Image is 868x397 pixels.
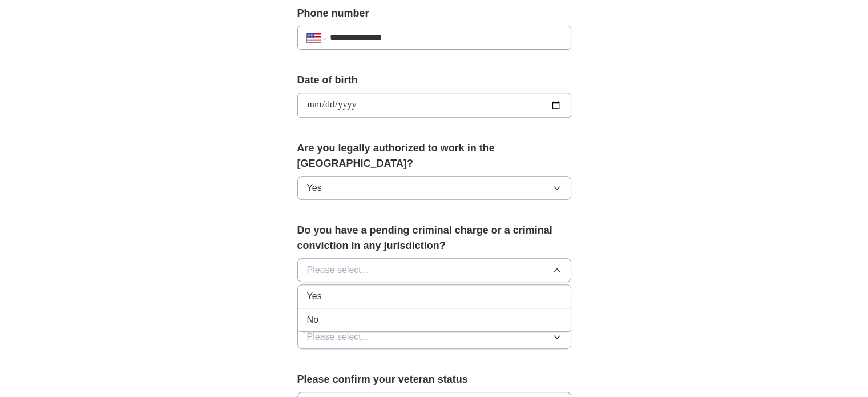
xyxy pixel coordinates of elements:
span: No [307,313,318,327]
button: Please select... [297,258,571,282]
label: Are you legally authorized to work in the [GEOGRAPHIC_DATA]? [297,141,571,171]
span: Yes [307,290,322,303]
span: Please select... [307,330,369,344]
span: Please select... [307,263,369,277]
span: Yes [307,181,322,195]
button: Please select... [297,325,571,349]
label: Phone number [297,6,571,21]
label: Do you have a pending criminal charge or a criminal conviction in any jurisdiction? [297,223,571,254]
label: Date of birth [297,73,571,88]
label: Please confirm your veteran status [297,372,571,387]
button: Yes [297,176,571,200]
